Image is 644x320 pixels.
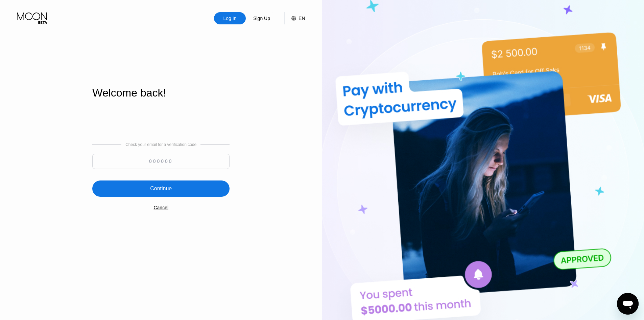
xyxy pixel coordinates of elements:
[299,16,305,21] div: EN
[153,205,168,210] div: Cancel
[223,15,237,22] div: Log In
[92,154,230,169] input: 000000
[246,12,278,24] div: Sign Up
[253,15,271,22] div: Sign Up
[150,185,172,192] div: Continue
[125,142,196,147] div: Check your email for a verification code
[92,180,230,197] div: Continue
[617,293,639,315] iframe: Button to launch messaging window
[92,87,230,99] div: Welcome back!
[214,12,246,24] div: Log In
[284,12,305,24] div: EN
